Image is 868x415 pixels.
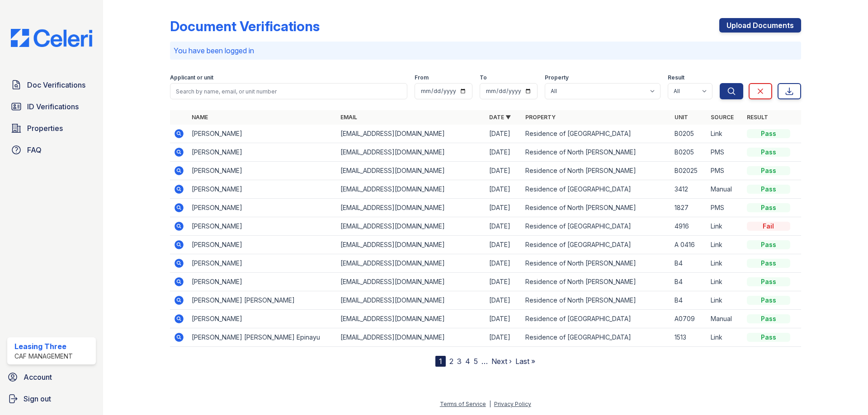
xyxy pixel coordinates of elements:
[188,143,337,162] td: [PERSON_NAME]
[486,291,522,310] td: [DATE]
[707,217,743,236] td: Link
[747,129,790,138] div: Pass
[174,45,797,56] p: You have been logged in
[671,328,707,347] td: 1513
[522,236,670,254] td: Residence of [GEOGRAPHIC_DATA]
[188,199,337,217] td: [PERSON_NAME]
[747,166,790,175] div: Pass
[707,125,743,143] td: Link
[522,310,670,328] td: Residence of [GEOGRAPHIC_DATA]
[486,328,522,347] td: [DATE]
[337,199,486,217] td: [EMAIL_ADDRESS][DOMAIN_NAME]
[707,273,743,291] td: Link
[7,76,96,94] a: Doc Verifications
[449,357,453,366] a: 2
[747,296,790,305] div: Pass
[522,125,670,143] td: Residence of [GEOGRAPHIC_DATA]
[337,310,486,328] td: [EMAIL_ADDRESS][DOMAIN_NAME]
[415,74,429,81] label: From
[515,357,535,366] a: Last »
[486,217,522,236] td: [DATE]
[170,83,407,99] input: Search by name, email, or unit number
[337,217,486,236] td: [EMAIL_ADDRESS][DOMAIN_NAME]
[337,125,486,143] td: [EMAIL_ADDRESS][DOMAIN_NAME]
[27,123,63,134] span: Properties
[486,180,522,199] td: [DATE]
[24,372,52,382] span: Account
[192,114,208,121] a: Name
[522,291,670,310] td: Residence of North [PERSON_NAME]
[486,254,522,273] td: [DATE]
[486,162,522,180] td: [DATE]
[747,148,790,157] div: Pass
[522,162,670,180] td: Residence of North [PERSON_NAME]
[188,236,337,254] td: [PERSON_NAME]
[486,199,522,217] td: [DATE]
[4,390,99,408] button: Sign out
[486,273,522,291] td: [DATE]
[522,180,670,199] td: Residence of [GEOGRAPHIC_DATA]
[170,18,320,34] div: Document Verifications
[170,74,213,81] label: Applicant or unit
[188,273,337,291] td: [PERSON_NAME]
[337,143,486,162] td: [EMAIL_ADDRESS][DOMAIN_NAME]
[671,125,707,143] td: B0205
[7,141,96,159] a: FAQ
[188,162,337,180] td: [PERSON_NAME]
[489,401,491,407] div: |
[522,328,670,347] td: Residence of [GEOGRAPHIC_DATA]
[340,114,357,121] a: Email
[337,180,486,199] td: [EMAIL_ADDRESS][DOMAIN_NAME]
[337,273,486,291] td: [EMAIL_ADDRESS][DOMAIN_NAME]
[707,199,743,217] td: PMS
[747,240,790,249] div: Pass
[474,357,478,366] a: 5
[188,328,337,347] td: [PERSON_NAME] [PERSON_NAME] Epinayu
[7,119,96,137] a: Properties
[671,310,707,328] td: A0709
[522,254,670,273] td: Residence of North [PERSON_NAME]
[188,180,337,199] td: [PERSON_NAME]
[747,185,790,194] div: Pass
[747,277,790,286] div: Pass
[707,180,743,199] td: Manual
[27,145,42,155] span: FAQ
[707,328,743,347] td: Link
[675,114,688,121] a: Unit
[486,143,522,162] td: [DATE]
[747,114,768,121] a: Result
[27,101,79,112] span: ID Verifications
[188,291,337,310] td: [PERSON_NAME] [PERSON_NAME]
[188,310,337,328] td: [PERSON_NAME]
[711,114,734,121] a: Source
[486,125,522,143] td: [DATE]
[747,259,790,268] div: Pass
[27,79,85,90] span: Doc Verifications
[671,180,707,199] td: 3412
[707,254,743,273] td: Link
[337,162,486,180] td: [EMAIL_ADDRESS][DOMAIN_NAME]
[545,74,569,81] label: Property
[457,357,462,366] a: 3
[747,333,790,342] div: Pass
[671,143,707,162] td: B0205
[4,368,99,386] a: Account
[525,114,556,121] a: Property
[522,199,670,217] td: Residence of North [PERSON_NAME]
[465,357,470,366] a: 4
[671,199,707,217] td: 1827
[671,162,707,180] td: B02025
[440,401,486,407] a: Terms of Service
[14,341,73,352] div: Leasing Three
[337,236,486,254] td: [EMAIL_ADDRESS][DOMAIN_NAME]
[747,203,790,212] div: Pass
[522,143,670,162] td: Residence of North [PERSON_NAME]
[707,291,743,310] td: Link
[671,254,707,273] td: B4
[7,98,96,116] a: ID Verifications
[707,310,743,328] td: Manual
[747,222,790,231] div: Fail
[188,125,337,143] td: [PERSON_NAME]
[491,357,512,366] a: Next ›
[14,352,73,361] div: CAF Management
